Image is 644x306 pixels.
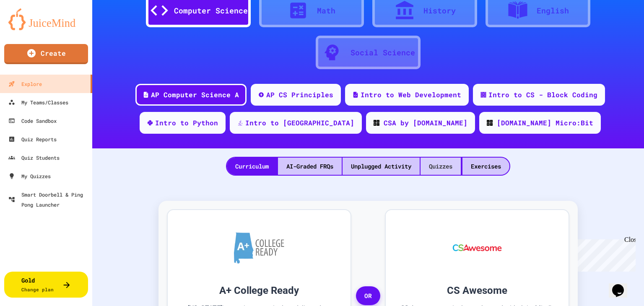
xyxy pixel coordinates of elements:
div: Math [317,5,335,16]
div: [DOMAIN_NAME] Micro:Bit [497,118,593,128]
div: Explore [8,79,42,89]
h3: A+ College Ready [180,283,338,298]
img: A+ College Ready [234,232,284,264]
div: Quizzes [421,158,461,175]
div: My Quizzes [8,171,51,181]
div: CSA by [DOMAIN_NAME] [384,118,467,128]
div: Gold [21,276,54,293]
div: Intro to [GEOGRAPHIC_DATA] [245,118,354,128]
div: Intro to CS - Block Coding [488,90,597,100]
img: CODE_logo_RGB.png [487,120,493,126]
div: Computer Science [174,5,248,16]
div: AI-Graded FRQs [278,158,342,175]
div: English [537,5,569,16]
img: CODE_logo_RGB.png [374,120,379,126]
div: Code Sandbox [8,116,57,126]
div: Quiz Students [8,153,60,163]
div: Chat with us now!Close [3,3,58,53]
span: Change plan [21,286,54,293]
button: GoldChange plan [4,272,88,298]
div: Exercises [462,158,509,175]
div: Intro to Web Development [361,90,461,100]
img: CS Awesome [444,223,510,273]
a: Create [4,44,88,64]
div: My Teams/Classes [8,97,68,107]
iframe: chat widget [574,236,636,272]
div: Curriculum [227,158,277,175]
div: Unplugged Activity [343,158,420,175]
img: logo-orange.svg [8,8,84,30]
div: History [423,5,456,16]
h3: CS Awesome [398,283,556,298]
div: Smart Doorbell & Ping Pong Launcher [8,189,89,210]
div: Intro to Python [155,118,218,128]
div: Quiz Reports [8,134,57,144]
div: AP Computer Science A [151,90,239,100]
span: OR [356,286,380,306]
iframe: chat widget [609,272,636,298]
div: AP CS Principles [266,90,333,100]
div: Social Science [351,47,415,58]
